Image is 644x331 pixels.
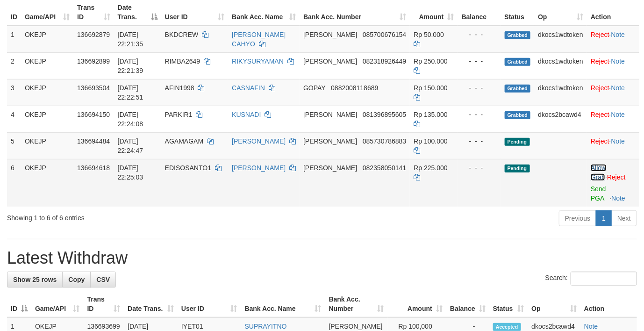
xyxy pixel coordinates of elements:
td: 5 [7,132,21,159]
span: Rp 225.000 [414,164,447,172]
a: Note [611,111,625,118]
td: OKEJP [21,26,73,53]
span: Rp 100.000 [414,137,447,145]
span: Pending [505,165,530,173]
td: · [587,106,639,132]
a: Note [611,137,625,145]
span: Grabbed [505,58,531,66]
div: - - - [462,110,497,119]
a: 1 [596,210,612,226]
th: ID: activate to sort column descending [7,291,31,317]
span: GOPAY [303,84,325,92]
div: - - - [462,163,497,173]
a: [PERSON_NAME] [232,164,286,172]
td: OKEJP [21,106,73,132]
td: · [587,52,639,79]
span: [PERSON_NAME] [303,137,357,145]
span: [DATE] 22:22:51 [118,84,143,101]
span: Grabbed [505,31,531,39]
td: · [587,26,639,53]
span: Copy [68,276,85,283]
h1: Latest Withdraw [7,249,637,267]
th: Amount: activate to sort column ascending [388,291,446,317]
span: Show 25 rows [13,276,57,283]
th: Trans ID: activate to sort column ascending [84,291,124,317]
a: Note [611,58,625,65]
div: - - - [462,30,497,39]
span: Grabbed [505,85,531,93]
span: · [591,164,607,181]
span: Copy 0882008118689 to clipboard [331,84,378,92]
td: dkocs2bcawd4 [534,106,587,132]
span: Accepted [493,323,521,331]
div: - - - [462,83,497,93]
span: [DATE] 22:24:47 [118,137,143,154]
span: Copy 082318926449 to clipboard [363,58,406,65]
span: 136694484 [77,137,110,145]
a: Note [612,194,626,202]
a: Reject [591,111,609,118]
span: RIMBA2649 [165,58,200,65]
span: 136692899 [77,58,110,65]
td: · [587,159,639,207]
th: Bank Acc. Name: activate to sort column ascending [241,291,325,317]
th: Status: activate to sort column ascending [489,291,528,317]
a: Send PGA [591,185,606,202]
span: 136694150 [77,111,110,118]
th: Bank Acc. Number: activate to sort column ascending [325,291,388,317]
span: [PERSON_NAME] [303,58,357,65]
span: Grabbed [505,111,531,119]
div: - - - [462,57,497,66]
td: dkocs1wdtoken [534,52,587,79]
span: Copy 085730786883 to clipboard [363,137,406,145]
span: AFIN1998 [165,84,194,92]
a: Copy [62,272,91,288]
span: AGAMAGAM [165,137,203,145]
a: Reject [591,137,609,145]
span: Copy 082358050141 to clipboard [363,164,406,172]
a: [PERSON_NAME] CAHYO [232,31,286,48]
a: Note [611,84,625,92]
span: [PERSON_NAME] [329,323,383,330]
a: CSV [90,272,116,288]
th: Action [580,291,637,317]
span: Rp 135.000 [414,111,447,118]
td: OKEJP [21,132,73,159]
a: Note [584,323,598,330]
a: Next [611,210,637,226]
a: [PERSON_NAME] [232,137,286,145]
th: Op: activate to sort column ascending [528,291,581,317]
span: [PERSON_NAME] [303,31,357,38]
th: User ID: activate to sort column ascending [178,291,241,317]
span: 136694618 [77,164,110,172]
span: 136693504 [77,84,110,92]
label: Search: [545,272,637,286]
a: Allow Grab [591,164,606,181]
a: Reject [591,58,609,65]
span: [DATE] 22:25:03 [118,164,143,181]
span: Copy 085700676154 to clipboard [363,31,406,38]
td: OKEJP [21,79,73,106]
td: dkocs1wdtoken [534,26,587,53]
span: Rp 150.000 [414,84,447,92]
th: Game/API: activate to sort column ascending [31,291,84,317]
a: Reject [591,31,609,38]
span: [DATE] 22:24:08 [118,111,143,128]
a: Reject [607,173,626,181]
td: 6 [7,159,21,207]
td: OKEJP [21,52,73,79]
td: 3 [7,79,21,106]
td: · [587,79,639,106]
span: [DATE] 22:21:35 [118,31,143,48]
a: CASNAFIN [232,84,265,92]
span: [PERSON_NAME] [303,111,357,118]
span: Rp 50.000 [414,31,444,38]
td: · [587,132,639,159]
td: dkocs1wdtoken [534,79,587,106]
a: Previous [559,210,596,226]
a: RIKYSURYAMAN [232,58,284,65]
span: Rp 250.000 [414,58,447,65]
span: PARKIR1 [165,111,193,118]
a: KUSNADI [232,111,261,118]
td: 2 [7,52,21,79]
